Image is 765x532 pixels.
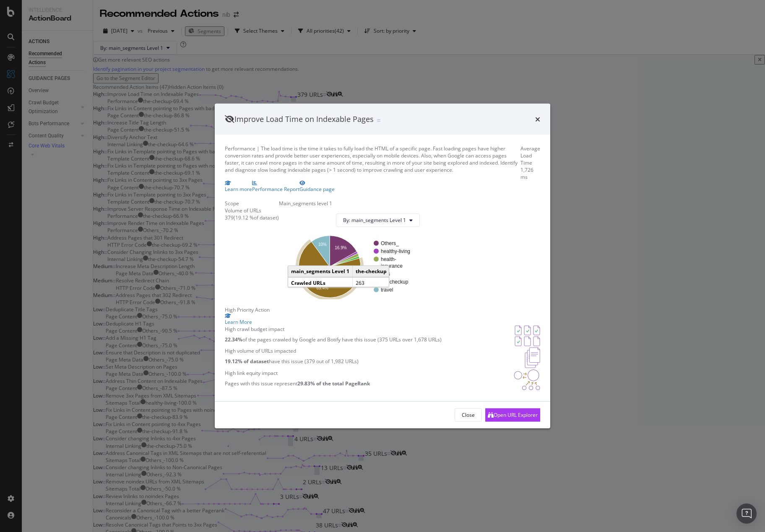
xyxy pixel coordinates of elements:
[514,369,540,390] img: DDxVyA23.png
[225,145,520,181] div: The load time is the time it takes to fully load the HTML of a specific page. Fast loading pages ...
[225,347,359,354] div: High volume of URLs impacted
[336,213,420,227] button: By: main_segments Level 1
[317,286,328,290] text: 69.4%
[252,181,299,193] a: Performance Report
[297,380,370,387] strong: 29.83% of the total PageRank
[225,199,279,207] div: Scope
[225,207,279,214] div: Volume of URLs
[455,408,482,421] button: Close
[279,199,427,207] div: Main_segments level 1
[225,369,370,376] div: High link equity impact
[318,242,327,247] text: 10%
[225,336,242,343] strong: 22.34%
[257,145,260,152] span: |
[736,504,757,524] div: Open Intercom Messenger
[381,263,403,269] text: insurance
[225,145,255,152] span: Performance
[520,166,540,181] div: 1,726 ms
[462,411,475,418] div: Close
[535,114,540,125] div: times
[225,181,252,193] a: Learn more
[225,336,442,343] p: of the pages crawled by Google and Botify have this issue (375 URLs over 1,678 URLs)
[515,325,540,346] img: AY0oso9MOvYAAAAASUVORK5CYII=
[225,380,370,387] p: Pages with this issue represent
[225,358,359,365] p: have this issue (379 out of 1,982 URLs)
[225,186,252,193] div: Learn more
[377,119,380,122] img: Equal
[525,347,540,368] img: e5DMFwAAAABJRU5ErkJggg==
[225,325,442,333] div: High crawl budget impact
[225,358,269,365] strong: 19.12% of dataset
[381,279,409,284] text: the-checkup
[381,287,393,292] text: travel
[381,256,396,262] text: health-
[225,313,540,325] a: Learn More
[286,233,420,299] svg: A chart.
[225,214,234,221] div: 379
[381,240,399,246] text: Others_
[494,411,538,418] div: Open URL Explorer
[234,114,374,124] span: Improve Load Time on Indexable Pages
[381,248,410,254] text: healthy-living
[225,306,270,313] span: High Priority Action
[343,217,406,224] span: By: main_segments Level 1
[225,116,234,123] div: eye-slash
[381,271,390,276] text: ndis
[299,186,335,193] div: Guidance page
[520,145,540,166] div: Average Load Time
[225,318,540,325] div: Learn More
[335,245,346,250] text: 16.9%
[485,408,540,421] button: Open URL Explorer
[299,181,335,193] a: Guidance page
[215,104,550,429] div: modal
[252,186,299,193] div: Performance Report
[234,214,279,221] div: ( 19.12 % of dataset )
